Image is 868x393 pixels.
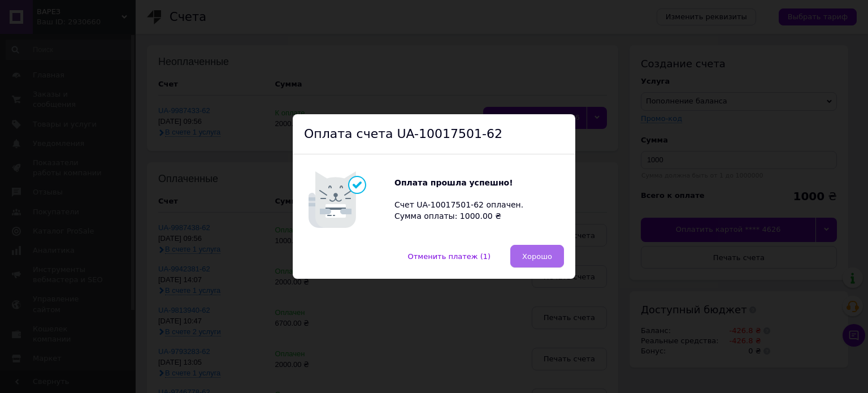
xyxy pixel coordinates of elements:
span: Отменить платеж (1) [408,252,491,261]
span: Хорошо [522,252,552,261]
button: Отменить платеж (1) [396,245,503,267]
img: Котик говорит: Оплата прошла успешно! [304,166,394,234]
b: Оплата прошла успешно! [394,178,513,187]
div: Оплата счета UA-10017501-62 [293,114,575,155]
button: Хорошо [510,245,564,267]
div: Счет UA-10017501-62 оплачен. Сумма оплаты: 1000.00 ₴ [394,178,530,222]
